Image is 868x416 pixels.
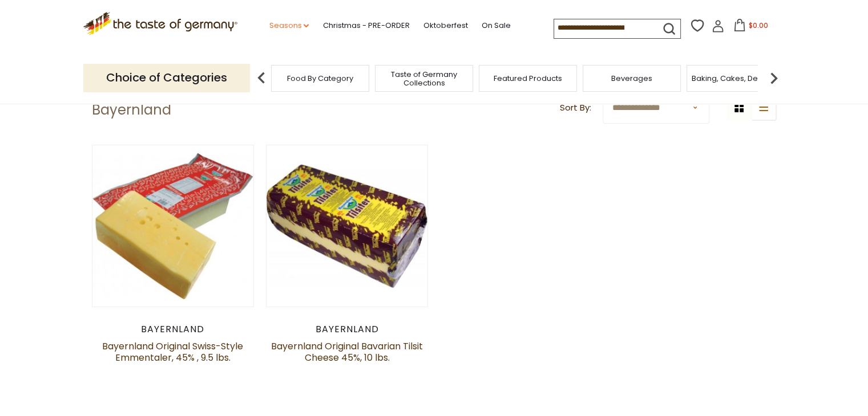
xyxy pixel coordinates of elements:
[267,145,428,307] img: Bayernland
[692,74,780,83] a: Baking, Cakes, Desserts
[748,21,768,30] span: $0.00
[726,19,775,36] button: $0.00
[102,340,243,364] a: Bayernland Original Swiss-Style Emmentaler, 45% , 9.5 lbs.
[83,64,250,92] p: Choice of Categories
[92,101,171,119] h1: Bayernland
[92,324,255,335] div: Bayernland
[611,74,652,83] a: Beverages
[92,145,254,307] img: Bayernland
[762,67,785,89] img: next arrow
[494,74,562,83] a: Featured Products
[271,340,423,364] a: Bayernland Original Bavarian Tilsit Cheese 45%, 10 lbs.
[269,19,309,32] a: Seasons
[322,19,409,32] a: Christmas - PRE-ORDER
[266,324,429,335] div: Bayernland
[423,19,467,32] a: Oktoberfest
[378,70,470,87] a: Taste of Germany Collections
[287,74,353,83] a: Food By Category
[250,67,273,89] img: previous arrow
[560,101,591,115] label: Sort By:
[481,19,510,32] a: On Sale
